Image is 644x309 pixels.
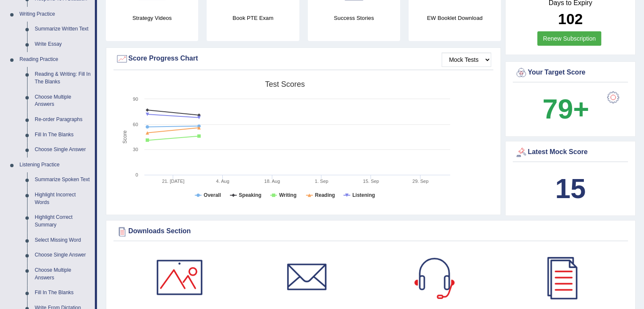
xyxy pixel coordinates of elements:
[106,14,198,22] h4: Strategy Videos
[31,233,95,248] a: Select Missing Word
[162,179,185,184] tspan: 21. [DATE]
[31,90,95,112] a: Choose Multiple Answers
[315,179,328,184] tspan: 1. Sep
[352,192,375,198] tspan: Listening
[558,11,583,27] b: 102
[116,225,626,238] div: Downloads Section
[363,179,379,184] tspan: 15. Sep
[515,66,626,79] div: Your Target Score
[265,80,305,88] tspan: Test scores
[31,37,95,52] a: Write Essay
[207,14,299,22] h4: Book PTE Exam
[31,248,95,263] a: Choose Single Answer
[31,172,95,188] a: Summarize Spoken Text
[239,192,261,198] tspan: Speaking
[412,179,428,184] tspan: 29. Sep
[122,130,128,144] tspan: Score
[204,192,221,198] tspan: Overall
[537,31,601,46] a: Renew Subscription
[16,52,95,67] a: Reading Practice
[31,22,95,37] a: Summarize Written Text
[116,52,491,65] div: Score Progress Chart
[31,142,95,157] a: Choose Single Answer
[16,157,95,173] a: Listening Practice
[31,67,95,89] a: Reading & Writing: Fill In The Blanks
[31,188,95,210] a: Highlight Incorrect Words
[133,97,138,102] text: 90
[31,127,95,143] a: Fill In The Blanks
[315,192,335,198] tspan: Reading
[31,263,95,285] a: Choose Multiple Answers
[515,146,626,159] div: Latest Mock Score
[308,14,400,22] h4: Success Stories
[31,285,95,301] a: Fill In The Blanks
[216,179,229,184] tspan: 4. Aug
[31,112,95,127] a: Re-order Paragraphs
[133,122,138,127] text: 60
[279,192,296,198] tspan: Writing
[264,179,280,184] tspan: 18. Aug
[135,172,138,177] text: 0
[31,210,95,232] a: Highlight Correct Summary
[555,173,586,204] b: 15
[409,14,501,22] h4: EW Booklet Download
[16,7,95,22] a: Writing Practice
[133,147,138,152] text: 30
[542,94,589,124] b: 79+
